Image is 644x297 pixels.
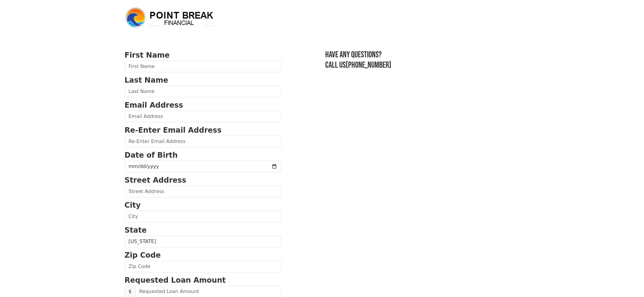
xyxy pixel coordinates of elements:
input: Last Name [125,86,281,97]
strong: Date of Birth [125,151,178,159]
strong: City [125,201,141,209]
h3: Call us [325,60,520,70]
input: Street Address [125,186,281,197]
strong: Street Address [125,176,187,184]
strong: First Name [125,51,170,59]
input: Email Address [125,111,281,122]
input: Zip Code [125,261,281,272]
img: logo.png [125,7,216,29]
strong: State [125,226,147,234]
a: [PHONE_NUMBER] [346,60,391,70]
input: Re-Enter Email Address [125,136,281,147]
input: City [125,211,281,222]
strong: Last Name [125,76,168,84]
strong: Zip Code [125,251,161,259]
strong: Email Address [125,101,183,109]
strong: Requested Loan Amount [125,276,226,284]
input: First Name [125,61,281,72]
strong: Re-Enter Email Address [125,126,222,134]
h3: Have any questions? [325,50,520,60]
